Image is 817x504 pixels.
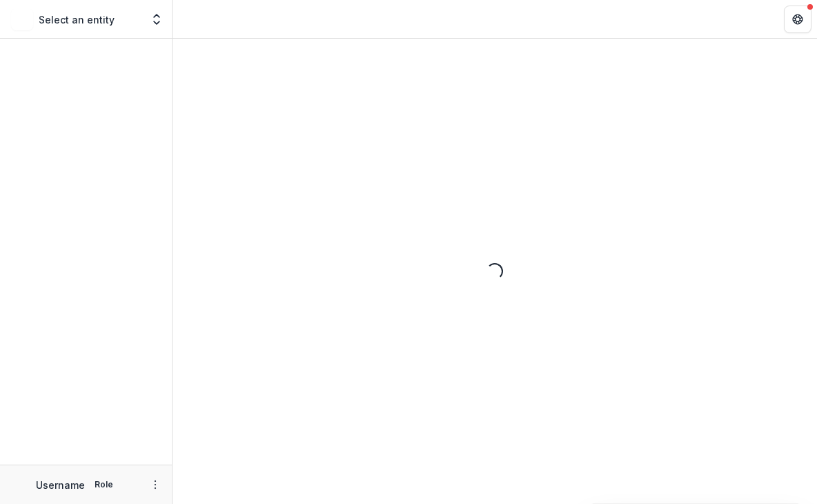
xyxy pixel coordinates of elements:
button: Get Help [784,6,811,33]
button: More [147,476,164,493]
p: Select an entity [39,12,115,27]
p: Role [90,478,117,491]
button: Open entity switcher [147,6,166,33]
p: Username [36,478,85,492]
